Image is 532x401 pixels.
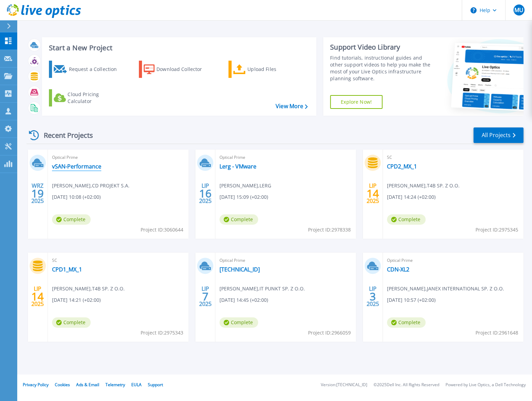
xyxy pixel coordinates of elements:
li: Powered by Live Optics, a Dell Technology [446,383,526,387]
a: Download Collector [139,61,216,78]
div: LIP 2025 [366,284,379,309]
span: Complete [219,317,258,328]
span: MU [514,7,523,13]
div: Recent Projects [27,127,102,144]
div: WRZ 2025 [31,181,44,206]
span: [PERSON_NAME] , IT PUNKT SP. Z O.O. [219,285,305,292]
span: [PERSON_NAME] , T4B SP. Z O.O. [52,285,125,292]
span: Complete [387,214,426,225]
li: Version: [TECHNICAL_ID] [321,383,367,387]
span: Project ID: 2961648 [475,329,518,337]
a: vSAN-Performance [52,163,101,170]
a: Support [148,382,163,388]
a: EULA [131,382,142,388]
div: LIP 2025 [198,284,212,309]
span: [DATE] 10:08 (+02:00) [52,193,101,201]
div: Request a Collection [69,62,124,76]
span: Project ID: 2978338 [308,226,351,234]
span: [DATE] 10:57 (+02:00) [387,296,436,304]
a: Request a Collection [49,61,126,78]
a: Cookies [55,382,70,388]
span: Optical Prime [219,257,352,264]
span: Complete [52,214,91,225]
span: 19 [31,191,44,196]
span: 14 [366,191,379,196]
span: [DATE] 14:24 (+02:00) [387,193,436,201]
a: Ads & Email [76,382,99,388]
a: Explore Now! [330,95,382,109]
span: Optical Prime [52,154,184,161]
span: Project ID: 3060644 [141,226,183,234]
span: [PERSON_NAME] , T4B SP. Z O.O. [387,182,460,189]
a: [TECHNICAL_ID] [219,266,260,273]
div: Cloud Pricing Calculator [68,91,123,105]
a: Upload Files [228,61,305,78]
span: Optical Prime [219,154,352,161]
a: Privacy Policy [23,382,49,388]
span: Complete [52,317,91,328]
span: Complete [387,317,426,328]
a: View More [276,103,308,110]
a: Telemetry [105,382,125,388]
div: LIP 2025 [366,181,379,206]
a: CDN-XL2 [387,266,409,273]
span: 16 [199,191,211,196]
span: Project ID: 2966059 [308,329,351,337]
span: SC [387,154,519,161]
span: Optical Prime [387,257,519,264]
a: All Projects [473,127,523,143]
span: [DATE] 14:21 (+02:00) [52,296,101,304]
span: 7 [202,294,208,299]
div: Support Video Library [330,43,431,52]
a: CPD2_MX_1 [387,163,417,170]
span: 3 [369,294,376,299]
span: Project ID: 2975345 [475,226,518,234]
div: LIP 2025 [198,181,212,206]
span: 14 [31,294,44,299]
span: SC [52,257,184,264]
span: [DATE] 14:45 (+02:00) [219,296,268,304]
div: LIP 2025 [31,284,44,309]
span: Project ID: 2975343 [141,329,183,337]
li: © 2025 Dell Inc. All Rights Reserved [374,383,439,387]
div: Download Collector [156,62,212,76]
span: [DATE] 15:09 (+02:00) [219,193,268,201]
a: Cloud Pricing Calculator [49,89,126,106]
span: [PERSON_NAME] , JANEX INTERNATIONAL SP. Z O.O. [387,285,504,292]
span: [PERSON_NAME] , LERG [219,182,271,189]
span: [PERSON_NAME] , CD PROJEKT S.A. [52,182,130,189]
h3: Start a New Project [49,44,307,52]
a: Lerg - VMware [219,163,256,170]
div: Find tutorials, instructional guides and other support videos to help you make the most of your L... [330,54,431,82]
span: Complete [219,214,258,225]
div: Upload Files [247,62,303,76]
a: CPD1_MX_1 [52,266,82,273]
